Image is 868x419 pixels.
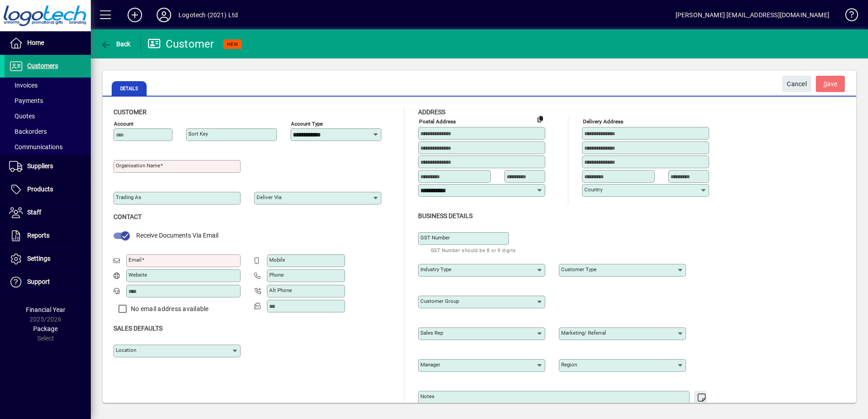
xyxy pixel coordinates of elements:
[5,155,91,178] a: Suppliers
[291,121,323,127] mat-label: Account Type
[5,93,91,108] a: Payments
[178,8,238,22] div: Logotech (2021) Ltd
[129,304,209,313] label: No email address available
[113,108,147,116] span: Customer
[256,194,281,200] mat-label: Deliver via
[418,212,473,219] span: Business details
[5,139,91,155] a: Communications
[269,272,284,278] mat-label: Phone
[27,185,53,193] span: Products
[148,37,214,51] div: Customer
[91,36,141,52] app-page-header-button: Back
[431,245,516,255] mat-hint: GST Number should be 8 or 9 digits
[136,232,218,239] span: Receive Documents Via Email
[116,347,136,353] mat-label: Location
[838,2,857,31] a: Knowledge Base
[420,298,459,304] mat-label: Customer group
[5,124,91,139] a: Backorders
[26,306,65,313] span: Financial Year
[420,266,451,273] mat-label: Industry type
[227,41,238,47] span: NEW
[100,40,131,48] span: Back
[149,7,178,23] button: Profile
[116,162,160,169] mat-label: Organisation name
[27,39,44,46] span: Home
[27,62,58,69] span: Customers
[5,248,91,270] a: Settings
[824,77,838,92] span: ave
[561,361,577,368] mat-label: Region
[112,81,147,96] span: Details
[120,7,149,23] button: Add
[5,108,91,124] a: Quotes
[5,32,91,54] a: Home
[9,143,63,151] span: Communications
[27,278,50,285] span: Support
[584,186,602,193] mat-label: Country
[420,393,434,400] mat-label: Notes
[27,162,53,170] span: Suppliers
[787,77,807,92] span: Cancel
[98,36,133,52] button: Back
[420,234,450,241] mat-label: GST Number
[113,213,142,220] span: Contact
[128,257,142,263] mat-label: Email
[533,112,547,126] button: Copy to Delivery address
[27,255,50,262] span: Settings
[128,272,147,278] mat-label: Website
[5,224,91,247] a: Reports
[188,131,208,137] mat-label: Sort key
[418,108,445,116] span: Address
[116,194,141,200] mat-label: Trading as
[420,330,443,336] mat-label: Sales rep
[561,330,606,336] mat-label: Marketing/ Referral
[9,97,43,104] span: Payments
[33,325,58,332] span: Package
[27,209,41,216] span: Staff
[113,325,163,332] span: Sales defaults
[782,76,811,92] button: Cancel
[676,8,829,22] div: [PERSON_NAME] [EMAIL_ADDRESS][DOMAIN_NAME]
[5,78,91,93] a: Invoices
[5,271,91,293] a: Support
[824,80,827,88] span: S
[269,257,285,263] mat-label: Mobile
[269,287,292,293] mat-label: Alt Phone
[5,201,91,224] a: Staff
[420,361,440,368] mat-label: Manager
[5,178,91,201] a: Products
[9,112,35,120] span: Quotes
[9,128,47,135] span: Backorders
[9,82,38,89] span: Invoices
[27,232,49,239] span: Reports
[114,121,133,127] mat-label: Account
[816,76,845,92] button: Save
[561,266,597,273] mat-label: Customer type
